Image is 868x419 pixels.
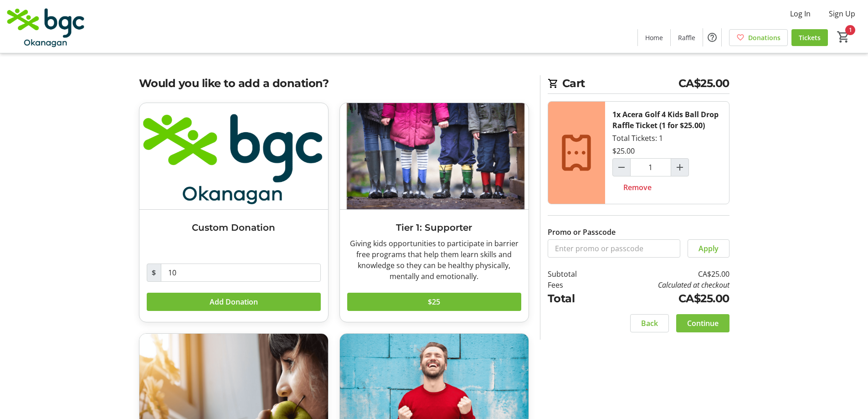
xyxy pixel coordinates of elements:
a: Raffle [671,29,703,46]
img: Custom Donation [139,103,328,209]
td: Calculated at checkout [600,279,729,290]
input: Enter promo or passcode [548,239,680,258]
button: Help [703,28,721,47]
span: Donations [748,33,781,42]
td: CA$25.00 [600,290,729,307]
a: Donations [729,29,788,46]
button: $25 [347,293,521,311]
a: Tickets [791,29,828,46]
span: Raffle [678,33,695,42]
input: Acera Golf 4 Kids Ball Drop Raffle Ticket (1 for $25.00) Quantity [630,158,671,176]
button: Increment by one [671,159,688,176]
td: Fees [548,279,601,290]
div: Total Tickets: 1 [605,102,729,204]
input: Donation Amount [161,264,321,282]
button: Remove [612,178,663,197]
span: CA$25.00 [678,75,729,92]
span: Continue [687,318,719,329]
h3: Tier 1: Supporter [347,221,521,234]
button: Cart [835,29,852,45]
label: Promo or Passcode [548,227,616,238]
button: Add Donation [147,293,321,311]
span: Home [645,33,663,42]
span: Sign Up [829,8,855,19]
button: Apply [688,239,729,258]
td: Subtotal [548,269,601,279]
td: Total [548,290,601,307]
span: Add Donation [210,296,258,307]
button: Sign Up [822,6,863,21]
h2: Would you like to add a donation? [139,75,529,92]
h2: Cart [548,75,729,94]
td: CA$25.00 [600,269,729,279]
span: Back [641,318,658,329]
span: Apply [699,243,719,254]
img: BGC Okanagan's Logo [5,4,87,49]
button: Log In [783,6,818,21]
span: Log In [790,8,811,19]
span: $ [147,264,161,282]
div: 1x Acera Golf 4 Kids Ball Drop Raffle Ticket (1 for $25.00) [612,109,722,131]
button: Continue [676,314,729,332]
img: Tier 1: Supporter [340,103,529,209]
span: $25 [428,296,440,307]
h3: Custom Donation [147,221,321,234]
button: Back [630,314,669,332]
a: Home [638,29,670,46]
div: Giving kids opportunities to participate in barrier free programs that help them learn skills and... [347,238,521,282]
button: Decrement by one [613,159,630,176]
span: Tickets [799,33,821,42]
div: $25.00 [612,145,635,156]
span: Remove [623,182,652,193]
